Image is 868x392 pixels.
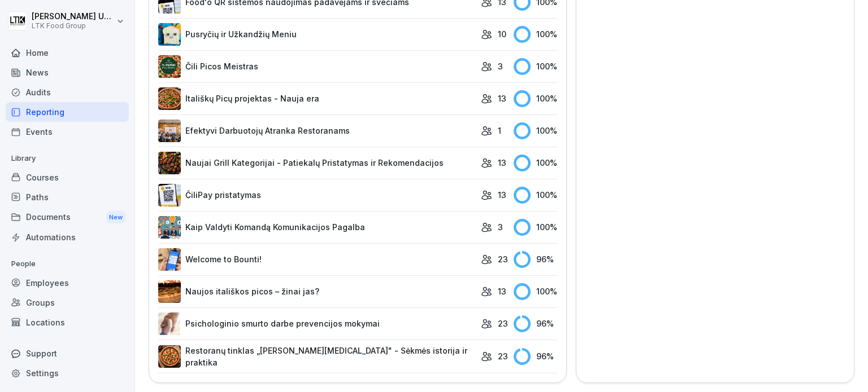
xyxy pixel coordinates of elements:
div: 96 % [514,251,557,268]
img: j6p8nacpxa9w6vbzyquke6uf.png [158,280,181,303]
p: 10 [498,28,506,40]
p: 13 [498,157,506,169]
img: xgfduithoxxyhirrlmyo7nin.png [158,248,181,271]
a: Restoranų tinklas „[PERSON_NAME][MEDICAL_DATA]" - Sėkmės istorija ir praktika [158,345,475,368]
a: ČiliPay pristatymas [158,184,475,206]
p: 13 [498,93,506,104]
p: 1 [498,125,501,136]
p: People [6,255,129,273]
div: 100 % [514,58,557,75]
img: vnq8o9l4lxrvjwsmlxb2om7q.png [158,87,181,110]
a: Reporting [6,102,129,122]
a: DocumentsNew [6,207,129,228]
a: Čili Picos Meistras [158,55,475,78]
a: News [6,63,129,82]
div: 100 % [514,90,557,107]
a: Groups [6,293,129,312]
p: LTK Food Group [32,22,114,30]
div: Support [6,343,129,363]
a: Welcome to Bounti! [158,248,475,271]
div: 100 % [514,219,557,236]
p: 13 [498,285,506,297]
a: Automations [6,227,129,247]
img: gkstgtivdreqost45acpow74.png [158,312,181,335]
img: pa38v36gr7q26ajnrb9myajx.png [158,184,181,206]
a: Pusryčių ir Užkandžių Meniu [158,23,475,46]
a: Efektyvi Darbuotojų Atranka Restoranams [158,120,475,142]
div: 100 % [514,122,557,139]
p: 3 [498,60,503,72]
div: 96 % [514,348,557,365]
a: Kaip Valdyti Komandą Komunikacijos Pagalba [158,216,475,239]
p: 3 [498,221,503,233]
a: Psichologinio smurto darbe prevencijos mokymai [158,312,475,335]
img: z618rxypiqtftz5qimyyzrxa.png [158,216,181,239]
p: 13 [498,189,506,201]
p: 23 [498,350,508,362]
div: Documents [6,207,129,228]
a: Locations [6,312,129,332]
a: Paths [6,187,129,207]
img: pe4agwvl0z5rluhodf6xscve.png [158,23,181,46]
a: Settings [6,363,129,383]
a: Events [6,122,129,142]
img: eoq7vpyjqa4fe4jd0211hped.png [158,152,181,174]
img: pmzzd9gte8gjhzt6yzm0m3xm.png [158,345,181,368]
a: Home [6,43,129,63]
p: [PERSON_NAME] Umbrasaitė [32,12,114,21]
div: 96 % [514,315,557,332]
a: Naujai Grill Kategorijai - Patiekalų Pristatymas ir Rekomendacijos [158,152,475,174]
div: New [106,211,125,224]
p: Library [6,149,129,168]
p: 23 [498,318,508,329]
a: Naujos itališkos picos – žinai jas? [158,280,475,303]
a: Itališkų Picų projektas - Nauja era [158,87,475,110]
a: Audits [6,82,129,102]
div: 100 % [514,155,557,171]
div: 100 % [514,283,557,300]
p: 23 [498,253,508,265]
div: 100 % [514,187,557,204]
a: Employees [6,273,129,293]
a: Courses [6,168,129,187]
div: 100 % [514,26,557,43]
img: cj2ypqr3rpc0mzs6rxd4ezt5.png [158,120,181,142]
img: yo7qqi3zq6jvcu476py35rt8.png [158,55,181,78]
